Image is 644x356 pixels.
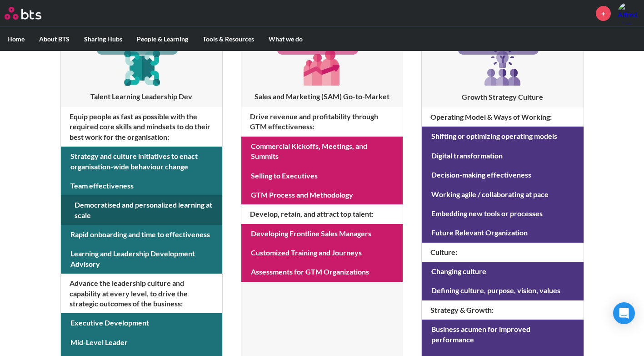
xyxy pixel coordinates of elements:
[241,92,403,102] h3: Sales and Marketing (SAM) Go-to-Market
[77,27,130,51] label: Sharing Hubs
[422,243,583,262] h4: Culture :
[241,204,403,224] h4: Develop, retain, and attract top talent :
[32,27,77,51] label: About BTS
[195,27,261,51] label: Tools & Resources
[120,46,163,89] img: [object Object]
[61,107,222,147] h4: Equip people as fast as possible with the required core skills and mindsets to do their best work...
[422,300,583,320] h4: Strategy & Growth :
[130,27,195,51] label: People & Learning
[613,302,635,324] div: Open Intercom Messenger
[300,46,344,89] img: [object Object]
[61,92,222,102] h3: Talent Learning Leadership Dev
[618,2,639,24] a: Profile
[481,46,524,89] img: [object Object]
[422,107,583,127] h4: Operating Model & Ways of Working :
[5,7,41,20] img: BTS Logo
[261,27,310,51] label: What we do
[5,7,58,20] a: Go home
[61,274,222,313] h4: Advance the leadership culture and capability at every level, to drive the strategic outcomes of ...
[241,107,403,137] h4: Drive revenue and profitability through GTM effectiveness :
[596,6,611,21] a: +
[422,92,583,102] h3: Growth Strategy Culture
[618,2,639,24] img: Alfred Maeso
